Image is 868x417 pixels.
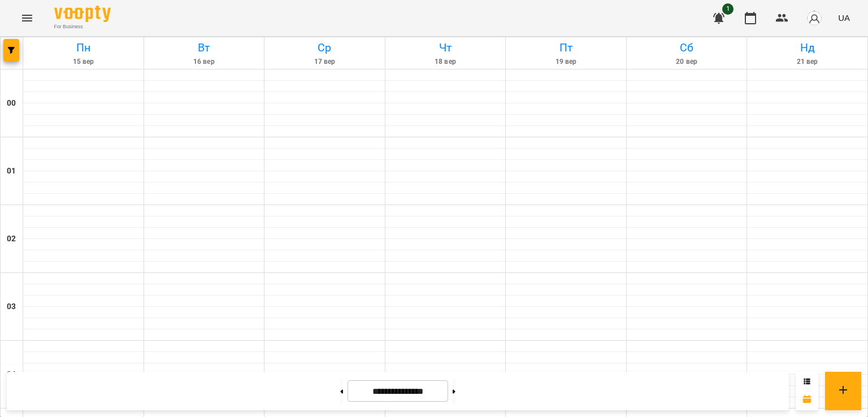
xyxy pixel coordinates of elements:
[266,39,383,57] h6: Ср
[146,39,263,57] h6: Вт
[806,10,822,26] img: avatar_s.png
[25,57,142,67] h6: 15 вер
[387,39,504,57] h6: Чт
[54,6,111,22] img: Voopty Logo
[387,57,504,67] h6: 18 вер
[7,97,16,110] h6: 00
[834,7,854,28] button: UA
[749,57,866,67] h6: 21 вер
[54,23,111,31] span: For Business
[25,39,142,57] h6: Пн
[749,39,866,57] h6: Нд
[507,57,624,67] h6: 19 вер
[7,301,16,313] h6: 03
[266,57,383,67] h6: 17 вер
[838,12,850,24] span: UA
[7,165,16,177] h6: 01
[628,39,745,57] h6: Сб
[7,233,16,245] h6: 02
[14,5,41,32] button: Menu
[722,3,734,15] span: 1
[507,39,624,57] h6: Пт
[146,57,263,67] h6: 16 вер
[628,57,745,67] h6: 20 вер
